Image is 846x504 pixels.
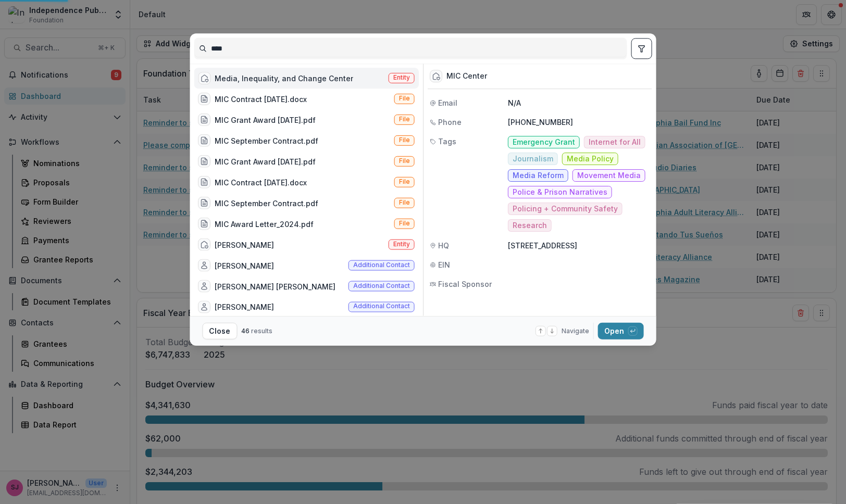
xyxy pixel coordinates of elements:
span: Entity [393,74,410,82]
div: MIC Award Letter_2024.pdf [215,218,314,229]
span: EIN [438,259,450,270]
span: File [399,178,410,185]
div: MIC Contract [DATE].docx [215,94,307,105]
span: Emergency Grant [513,138,575,147]
span: Additional contact [353,261,410,269]
span: Journalism [513,155,553,163]
span: Media Reform [513,171,564,180]
span: Tags [438,136,456,147]
span: Fiscal Sponsor [438,279,492,289]
span: Additional contact [353,282,410,289]
div: [PERSON_NAME] [215,260,274,271]
span: Additional contact [353,303,410,310]
p: N/A [508,97,650,108]
span: Movement Media [577,171,641,180]
span: File [399,199,410,206]
span: 46 [241,327,250,335]
span: Email [438,97,457,108]
span: Media Policy [567,155,614,163]
div: MIC September Contract.pdf [215,135,318,146]
div: MIC Center [446,72,487,81]
button: toggle filters [631,38,652,59]
p: [STREET_ADDRESS] [508,240,650,251]
span: Policing + Community Safety [513,205,618,213]
span: File [399,220,410,227]
button: Close [202,323,237,339]
div: [PERSON_NAME] [PERSON_NAME] [215,281,335,292]
span: HQ [438,240,449,251]
span: File [399,116,410,123]
span: Entity [393,241,410,248]
div: MIC September Contract.pdf [215,197,318,208]
div: Media, Inequality, and Change Center [215,73,353,84]
div: [PERSON_NAME] [215,239,274,250]
p: [PHONE_NUMBER] [508,117,650,128]
div: MIC Contract [DATE].docx [215,177,307,188]
span: Research [513,221,547,230]
span: File [399,136,410,144]
span: Internet for All [589,138,641,147]
div: MIC Grant Award [DATE].pdf [215,156,316,167]
span: Police & Prison Narratives [513,188,607,197]
div: MIC Grant Award [DATE].pdf [215,115,316,125]
span: File [399,157,410,165]
span: File [399,95,410,102]
div: [PERSON_NAME] [215,301,274,312]
button: Open [598,323,644,339]
span: results [251,327,272,335]
span: Navigate [562,326,589,336]
span: Phone [438,117,462,128]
